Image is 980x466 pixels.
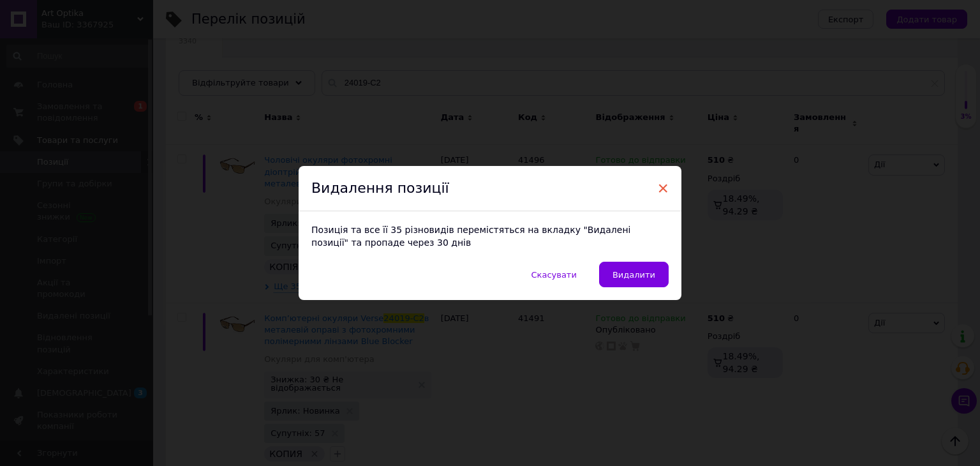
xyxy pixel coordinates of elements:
[311,225,630,248] span: Позиція та все її 35 різновидів перемістяться на вкладку "Видалені позиції" та пропаде через 30 днів
[531,270,577,280] span: Скасувати
[657,177,669,199] span: ×
[612,270,655,280] span: Видалити
[311,180,449,196] span: Видалення позиції
[518,262,590,287] button: Скасувати
[599,262,669,287] button: Видалити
